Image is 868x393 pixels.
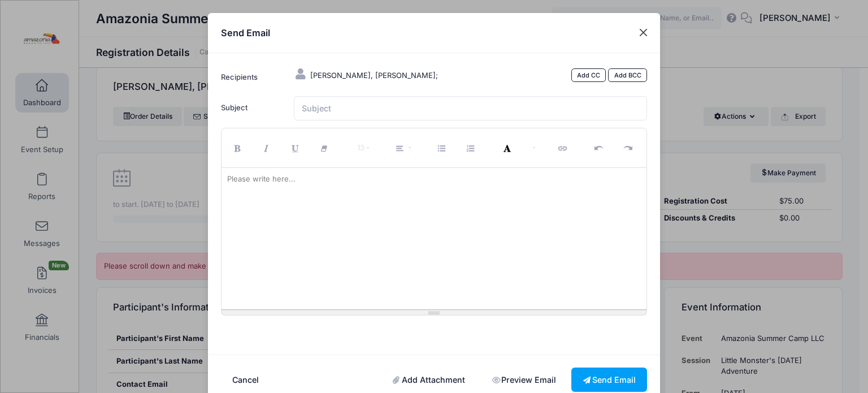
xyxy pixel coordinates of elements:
[571,368,647,392] button: Send Email
[253,131,283,165] button: Italic (CTRL+I)
[608,68,647,82] a: Add BCC
[357,143,364,152] span: 13
[347,131,379,165] button: Font Size
[310,71,438,80] span: [PERSON_NAME], [PERSON_NAME];
[282,131,311,165] button: Underline (CTRL+U)
[387,131,421,165] button: Paragraph
[457,131,487,165] button: Ordered list (CTRL+SHIFT+NUM8)
[428,131,458,165] button: Unordered list (CTRL+SHIFT+NUM7)
[633,23,654,43] button: Close
[381,368,477,392] a: Add Attachment
[571,68,606,82] a: Add CC
[549,131,578,165] button: Link (CTRL+K)
[224,131,254,165] button: Bold (CTRL+B)
[215,66,288,89] label: Recipients
[215,96,288,120] label: Subject
[311,131,340,165] button: Remove Font Style (CTRL+\)
[614,131,644,165] button: Redo (CTRL+Y)
[480,368,567,392] a: Preview Email
[221,368,271,392] button: Cancel
[493,131,523,165] button: Recent Color
[585,131,615,165] button: Undo (CTRL+Z)
[222,310,647,315] div: Resize
[221,26,270,40] h4: Send Email
[522,131,542,165] button: More Color
[222,168,301,191] div: Please write here...
[294,96,648,120] input: Subject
